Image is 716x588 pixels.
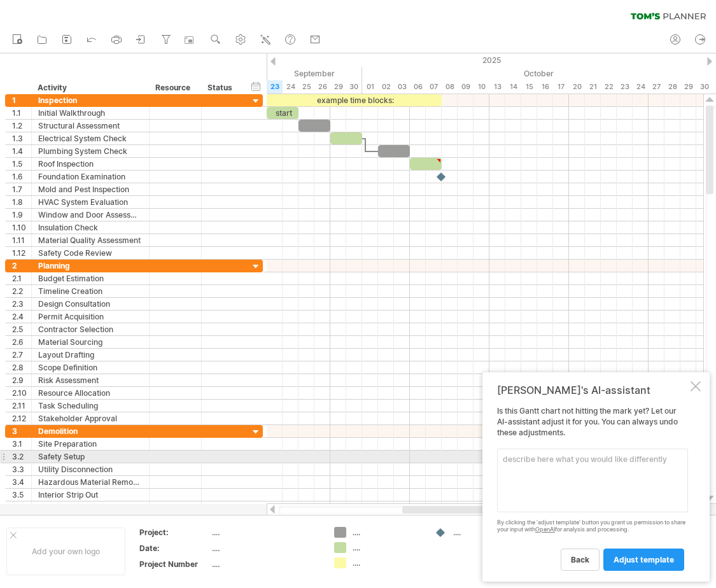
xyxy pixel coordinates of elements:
div: Task Scheduling [38,400,143,412]
div: Scope Definition [38,361,143,374]
div: 1.3 [12,132,31,144]
div: Initial Walkthrough [38,107,143,119]
div: 3.3 [12,463,31,475]
div: Safety Setup [38,451,143,463]
div: Status [207,81,235,94]
div: Monday, 27 October 2025 [649,80,664,94]
div: [PERSON_NAME]'s AI-assistant [497,384,688,396]
div: Structural Assessment [38,120,143,132]
div: Thursday, 23 October 2025 [617,80,633,94]
div: Resource [155,81,194,94]
div: Wednesday, 24 September 2025 [283,80,298,94]
div: Thursday, 30 October 2025 [696,80,712,94]
div: Planning [38,260,143,272]
div: 1 [12,94,31,106]
div: .... [453,527,523,538]
div: Roof Inspection [38,158,143,170]
div: 1.9 [12,209,31,221]
div: Safety Code Review [38,247,143,259]
div: Stakeholder Approval [38,412,143,424]
div: 1.12 [12,247,31,259]
div: 2.10 [12,387,31,399]
div: Tuesday, 23 September 2025 [267,80,283,94]
div: Permit Acquisition [38,311,143,323]
div: 2.6 [12,336,31,348]
div: 3.5 [12,489,31,501]
div: 1.6 [12,171,31,183]
div: By clicking the 'adjust template' button you grant us permission to share your input with for ana... [497,519,688,533]
div: .... [353,542,422,553]
div: Material Sourcing [38,336,143,348]
div: .... [212,543,319,554]
div: example time blocks: [267,94,442,106]
div: 2.2 [12,285,31,297]
div: 2.3 [12,298,31,310]
div: Foundation Examination [38,171,143,183]
div: Utility Disconnection [38,463,143,475]
a: back [561,549,600,571]
div: 1.1 [12,107,31,119]
div: Wednesday, 1 October 2025 [362,80,378,94]
div: Monday, 6 October 2025 [410,80,426,94]
div: 3.6 [12,501,31,514]
div: Resource Allocation [38,387,143,399]
div: 2.1 [12,272,31,284]
div: 1.11 [12,234,31,246]
div: 2.4 [12,311,31,323]
div: Monday, 20 October 2025 [569,80,585,94]
div: Friday, 26 September 2025 [314,80,330,94]
div: Wednesday, 22 October 2025 [601,80,617,94]
div: 3.1 [12,438,31,450]
div: Thursday, 16 October 2025 [537,80,553,94]
div: Activity [38,81,142,94]
div: 2.12 [12,412,31,424]
div: Risk Assessment [38,374,143,386]
div: Date: [139,543,209,554]
div: Tuesday, 30 September 2025 [346,80,362,94]
span: adjust template [614,555,674,564]
div: Timeline Creation [38,285,143,297]
div: Plumbing System Check [38,145,143,157]
div: Add your own logo [6,528,125,575]
div: .... [353,527,422,538]
div: 1.4 [12,145,31,157]
div: Friday, 17 October 2025 [553,80,569,94]
div: 3 [12,425,31,437]
div: 2.11 [12,400,31,412]
a: adjust template [603,549,684,571]
div: 3.4 [12,476,31,488]
div: Layout Drafting [38,349,143,361]
div: .... [353,557,422,568]
div: Site Preparation [38,438,143,450]
div: .... [212,527,319,538]
div: Tuesday, 21 October 2025 [585,80,601,94]
div: Tuesday, 14 October 2025 [505,80,521,94]
div: 1.7 [12,183,31,195]
div: Interior Strip Out [38,489,143,501]
div: 1.2 [12,120,31,132]
div: .... [212,559,319,570]
div: 1.10 [12,221,31,234]
div: 1.5 [12,158,31,170]
div: 3.2 [12,451,31,463]
div: start [267,107,298,119]
div: Friday, 10 October 2025 [474,80,489,94]
div: 2.9 [12,374,31,386]
div: Tuesday, 28 October 2025 [664,80,680,94]
div: Demolition [38,425,143,437]
div: Project Number [139,559,209,570]
span: back [571,555,589,564]
div: Thursday, 9 October 2025 [458,80,474,94]
div: Friday, 24 October 2025 [633,80,649,94]
div: Material Quality Assessment [38,234,143,246]
div: Wednesday, 8 October 2025 [442,80,458,94]
a: OpenAI [535,526,555,533]
div: Design Consultation [38,298,143,310]
div: Insulation Check [38,221,143,234]
div: Electrical System Check [38,132,143,144]
div: HVAC System Evaluation [38,196,143,208]
div: 2.8 [12,361,31,374]
div: Window and Door Assessment [38,209,143,221]
div: Wednesday, 15 October 2025 [521,80,537,94]
div: Wall Demolition [38,501,143,514]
